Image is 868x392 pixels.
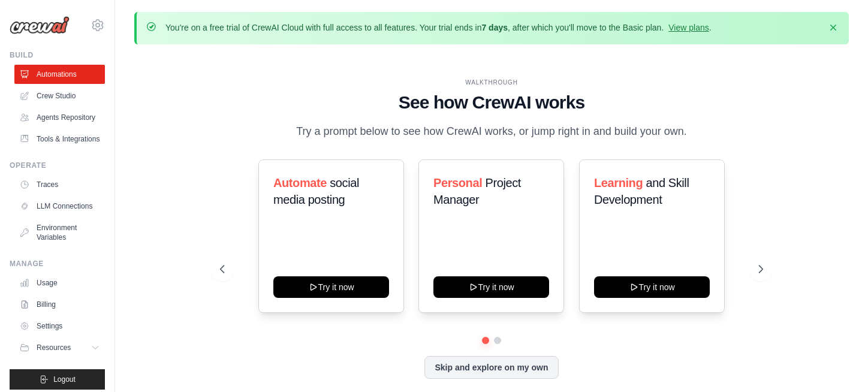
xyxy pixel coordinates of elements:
[290,123,693,140] p: Try a prompt below to see how CrewAI works, or jump right in and build your own.
[14,273,105,293] a: Usage
[14,108,105,127] a: Agents Repository
[14,197,105,216] a: LLM Connections
[14,86,105,105] a: Crew Studio
[433,176,482,189] span: Personal
[37,343,71,352] span: Resources
[53,375,76,384] span: Logout
[273,176,327,189] span: Automate
[273,276,389,298] button: Try it now
[594,176,643,189] span: Learning
[433,276,549,298] button: Try it now
[594,276,710,298] button: Try it now
[424,356,558,379] button: Skip and explore on my own
[14,218,105,247] a: Environment Variables
[220,78,763,87] div: WALKTHROUGH
[594,176,689,206] span: and Skill Development
[14,338,105,357] button: Resources
[10,161,105,170] div: Operate
[668,23,709,32] a: View plans
[10,259,105,269] div: Manage
[10,16,70,34] img: Logo
[165,22,712,34] p: You're on a free trial of CrewAI Cloud with full access to all features. Your trial ends in , aft...
[10,50,105,60] div: Build
[10,369,105,390] button: Logout
[14,65,105,84] a: Automations
[14,316,105,336] a: Settings
[14,295,105,314] a: Billing
[808,334,868,392] iframe: Chat Widget
[220,92,763,113] h1: See how CrewAI works
[14,129,105,149] a: Tools & Integrations
[481,23,508,32] strong: 7 days
[14,175,105,194] a: Traces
